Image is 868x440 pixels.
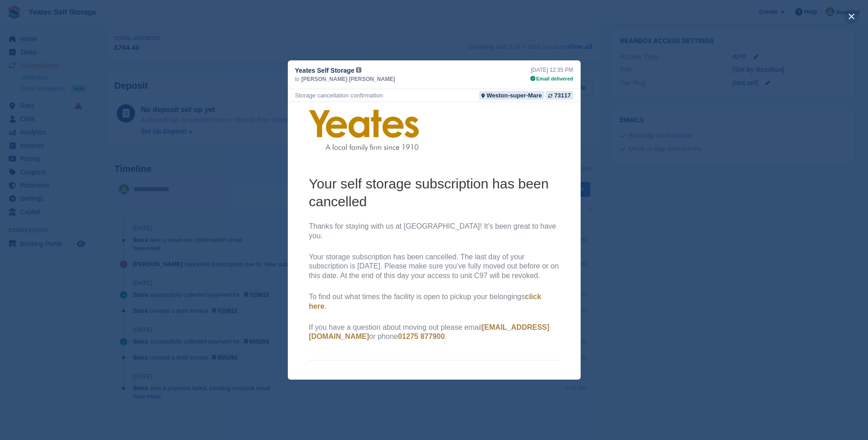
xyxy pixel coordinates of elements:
div: Email delivered [530,75,573,83]
img: icon-info-grey-7440780725fd019a000dd9b08b2336e03edf1995a4989e88bcd33f0948082b44.svg [356,67,361,73]
div: [DATE] 12:35 PM [530,66,573,74]
p: If you have a question about moving out please email or phone . [21,221,272,240]
p: To find out what times the facility is open to pickup your belongings . [21,190,272,209]
a: Weston-super-Mare [479,91,544,100]
span: to [295,75,300,83]
a: 73117 [546,91,573,100]
button: close [844,9,859,24]
img: Yeates Self Storage Logo [21,8,131,51]
a: click here [21,191,253,208]
span: Yeates Self Storage [295,66,355,75]
span: [PERSON_NAME] [PERSON_NAME] [302,75,395,83]
a: 01275 877900 [110,231,157,238]
p: Your storage subscription has been cancelled. The last day of your subscription is [DATE]. Please... [21,150,272,179]
div: 73117 [554,91,571,100]
h2: Your self storage subscription has been cancelled [21,73,272,108]
div: Weston-super-Mare [486,91,542,100]
div: Storage cancellation confirmation [295,91,383,100]
p: Thanks for staying with us at [GEOGRAPHIC_DATA]! It's been great to have you. [21,120,272,139]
